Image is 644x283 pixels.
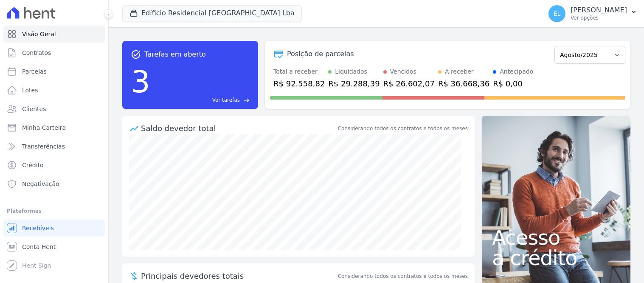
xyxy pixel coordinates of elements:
div: Posição de parcelas [287,49,354,59]
button: EL [PERSON_NAME] Ver opções [542,2,644,26]
div: R$ 92.558,82 [273,78,325,89]
a: Crédito [3,157,105,174]
div: Vencidos [390,67,416,76]
div: Liquidados [335,67,367,76]
a: Minha Carteira [3,119,105,136]
span: task_alt [131,49,141,60]
a: Visão Geral [3,26,105,43]
span: Negativação [22,180,59,188]
button: Edíficio Residencial [GEOGRAPHIC_DATA] Lba [122,5,302,21]
span: Ver tarefas [212,96,240,104]
span: Acesso [492,227,620,248]
span: Clientes [22,105,46,113]
div: R$ 36.668,36 [438,78,489,89]
a: Contratos [3,44,105,61]
span: Lotes [22,86,38,94]
div: Considerando todos os contratos e todos os meses [338,125,468,132]
span: Considerando todos os contratos e todos os meses [338,272,468,280]
span: Principais devedores totais [141,270,336,282]
p: [PERSON_NAME] [571,6,627,14]
span: Conta Hent [22,243,56,251]
span: Transferências [22,142,65,151]
a: Negativação [3,175,105,192]
a: Transferências [3,138,105,155]
div: A receber [445,67,474,76]
span: Parcelas [22,67,47,76]
div: R$ 0,00 [493,78,533,89]
div: Plataformas [7,206,101,216]
span: EL [554,11,561,17]
p: Ver opções [571,14,627,21]
div: Total a receber [273,67,325,76]
div: R$ 26.602,07 [383,78,435,89]
a: Recebíveis [3,220,105,237]
div: 3 [131,60,150,104]
a: Clientes [3,100,105,117]
span: Contratos [22,49,51,57]
a: Parcelas [3,63,105,80]
a: Lotes [3,82,105,99]
a: Ver tarefas east [154,96,250,104]
div: Antecipado [500,67,533,76]
span: Minha Carteira [22,123,66,132]
div: R$ 29.288,39 [328,78,380,89]
span: a crédito [492,248,620,268]
span: Recebíveis [22,224,54,232]
span: Visão Geral [22,30,56,38]
div: Saldo devedor total [141,123,336,134]
span: Crédito [22,161,44,169]
span: east [243,97,250,103]
span: Tarefas em aberto [144,49,206,60]
a: Conta Hent [3,238,105,255]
